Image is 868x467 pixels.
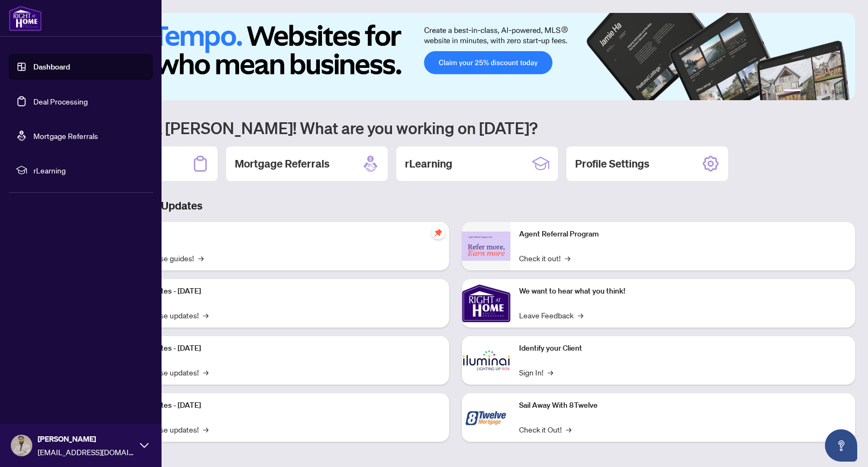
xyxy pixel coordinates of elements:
button: 4 [823,89,827,94]
h1: Welcome back [PERSON_NAME]! What are you working on [DATE]? [56,117,855,138]
button: 5 [831,89,836,94]
h2: rLearning [405,156,452,171]
p: Platform Updates - [DATE] [113,400,440,412]
button: Open asap [825,429,857,462]
span: → [565,252,570,264]
span: pushpin [432,226,445,239]
h2: Mortgage Referrals [235,156,330,171]
p: Sail Away With 8Twelve [519,400,846,412]
img: Sail Away With 8Twelve [462,393,510,442]
button: 3 [814,89,818,94]
span: → [566,423,571,435]
h2: Profile Settings [575,156,649,171]
span: [EMAIL_ADDRESS][DOMAIN_NAME] [38,446,135,458]
p: Self-Help [113,228,440,240]
img: We want to hear what you think! [462,279,510,327]
span: → [198,252,204,264]
p: Platform Updates - [DATE] [113,285,440,297]
p: Identify your Client [519,343,846,354]
a: Mortgage Referrals [33,131,98,141]
a: Leave Feedback→ [519,309,583,321]
a: Check it out!→ [519,252,570,264]
h3: Brokerage & Industry Updates [56,198,855,213]
span: → [203,423,208,435]
button: 1 [784,89,801,94]
img: Slide 0 [56,13,855,100]
span: → [578,309,583,321]
img: Agent Referral Program [462,232,510,261]
a: Check it Out!→ [519,423,571,435]
a: Sign In!→ [519,366,553,378]
img: logo [9,5,42,31]
span: → [203,366,208,378]
button: 2 [806,89,810,94]
span: → [548,366,553,378]
p: Platform Updates - [DATE] [113,343,440,354]
p: Agent Referral Program [519,228,846,240]
img: Identify your Client [462,336,510,385]
img: Profile Icon [11,435,32,456]
button: 6 [840,89,844,94]
span: → [203,309,208,321]
span: rLearning [33,164,145,176]
p: We want to hear what you think! [519,285,846,297]
span: [PERSON_NAME] [38,433,135,445]
a: Dashboard [33,62,70,72]
a: Deal Processing [33,96,88,106]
